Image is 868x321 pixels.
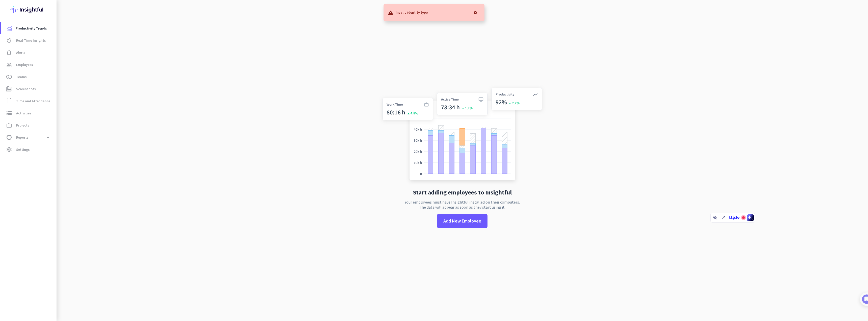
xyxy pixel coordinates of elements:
a: groupEmployees [1,59,57,71]
a: tollTeams [1,71,57,83]
span: Employees [16,62,33,68]
a: av_timerReal-Time Insights [1,34,57,46]
a: storageActivities [1,107,57,119]
p: Invalid identity type [396,10,428,15]
span: Reports [16,134,29,140]
a: data_usageReportsexpand_more [1,131,57,143]
span: Projects [16,122,29,128]
span: Teams [16,74,27,80]
a: notification_importantAlerts [1,46,57,59]
i: notification_important [6,50,12,56]
i: work_outline [6,122,12,128]
a: event_noteTime and Attendance [1,95,57,107]
span: Time and Attendance [16,98,50,104]
span: Real-Time Insights [16,37,46,43]
i: av_timer [6,37,12,43]
span: Activities [16,110,31,116]
span: Settings [16,146,30,153]
a: menu-itemProductivity Trends [1,22,57,34]
a: work_outlineProjects [1,119,57,131]
i: settings [6,146,12,153]
h2: Start adding employees to Insightful [413,189,512,195]
i: group [6,62,12,68]
img: no-search-results [379,85,546,185]
button: Add New Employee [437,214,487,228]
a: settingsSettings [1,143,57,156]
i: toll [6,74,12,80]
button: expand_more [43,133,52,142]
i: event_note [6,98,12,104]
span: Add New Employee [443,218,481,224]
span: Productivity Trends [16,25,47,31]
span: Alerts [16,50,25,56]
i: storage [6,110,12,116]
i: perm_media [6,86,12,92]
i: data_usage [6,134,12,140]
img: menu-item [7,26,12,31]
a: perm_mediaScreenshots [1,83,57,95]
span: Screenshots [16,86,36,92]
p: Your employees must have Insightful installed on their computers. The data will appear as soon as... [405,200,520,210]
